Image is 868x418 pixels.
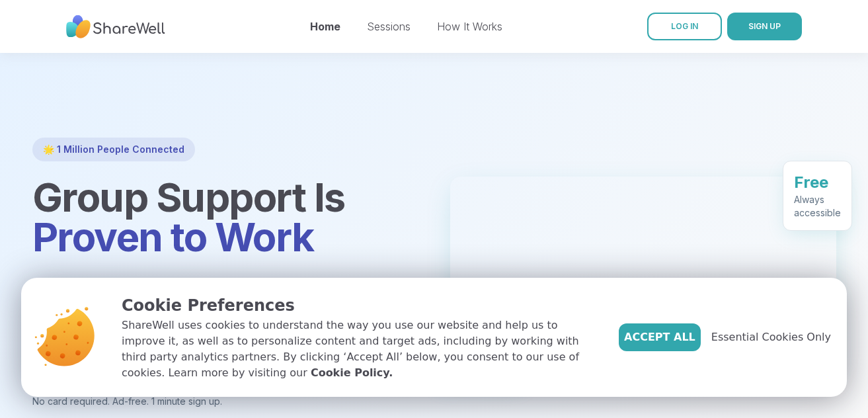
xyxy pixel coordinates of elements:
[32,213,314,261] span: Proven to Work
[122,317,598,381] p: ShareWell uses cookies to understand the way you use our website and help us to improve it, as we...
[32,177,418,257] h1: Group Support Is
[727,13,802,40] button: SIGN UP
[122,294,598,317] p: Cookie Preferences
[310,20,340,33] a: Home
[32,138,195,161] div: 🌟 1 Million People Connected
[624,329,695,345] span: Accept All
[66,9,165,45] img: ShareWell Nav Logo
[619,323,701,351] button: Accept All
[794,192,841,219] div: Always accessible
[748,21,781,31] span: SIGN UP
[437,20,502,33] a: How It Works
[32,395,418,408] p: No card required. Ad-free. 1 minute sign up.
[647,13,722,40] a: LOG IN
[32,272,413,315] p: Join hundreds of free, live online support groups each week.
[311,365,393,381] a: Cookie Policy.
[794,171,841,192] div: Free
[711,329,831,345] span: Essential Cookies Only
[367,20,411,33] a: Sessions
[671,21,698,31] span: LOG IN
